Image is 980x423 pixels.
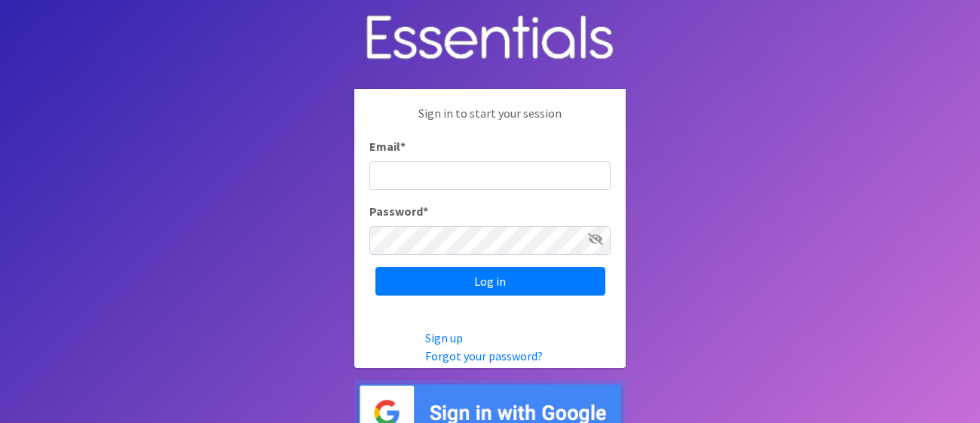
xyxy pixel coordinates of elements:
label: Email [369,137,406,155]
label: Password [369,202,428,220]
a: Sign up [425,330,463,345]
input: Log in [375,267,605,296]
p: Sign in to start your session [369,104,611,137]
a: Forgot your password? [425,348,543,363]
abbr: required [400,139,406,154]
abbr: required [423,204,428,219]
